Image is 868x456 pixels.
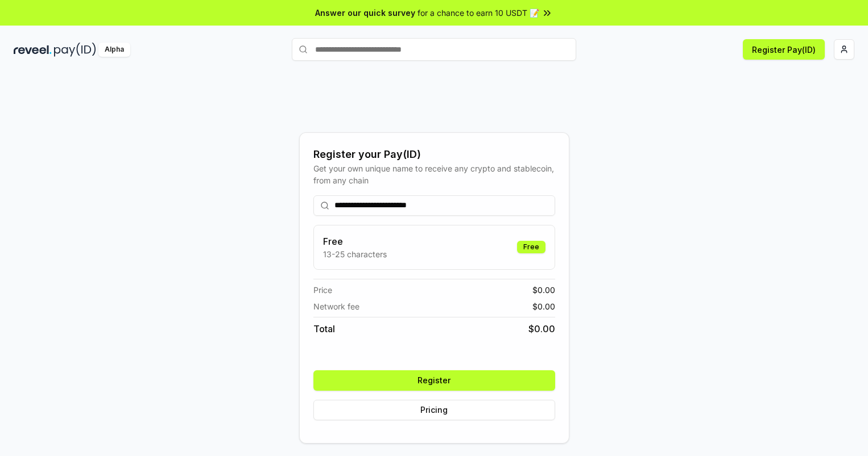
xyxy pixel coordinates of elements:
[532,284,555,296] span: $ 0.00
[418,7,539,19] span: for a chance to earn 10 USDT 📝
[743,39,825,60] button: Register Pay(ID)
[532,300,555,312] span: $ 0.00
[517,241,545,253] div: Free
[313,400,555,420] button: Pricing
[313,284,332,296] span: Price
[528,322,555,336] span: $ 0.00
[315,7,415,19] span: Answer our quick survey
[14,43,52,57] img: reveel_dark
[313,370,555,391] button: Register
[313,300,359,312] span: Network fee
[313,322,335,336] span: Total
[98,43,130,57] div: Alpha
[323,248,387,260] p: 13-25 characters
[313,162,555,186] div: Get your own unique name to receive any crypto and stablecoin, from any chain
[313,147,555,162] div: Register your Pay(ID)
[54,43,96,57] img: pay_id
[323,235,387,248] h3: Free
